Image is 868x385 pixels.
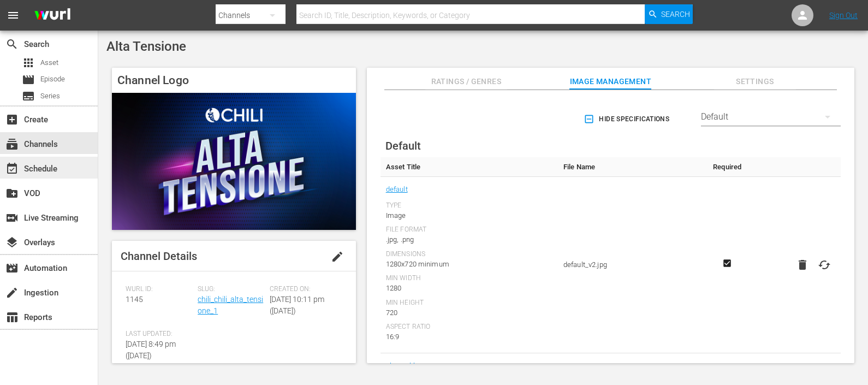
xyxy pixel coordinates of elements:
span: Alta Tensione [106,39,186,54]
span: Search [661,4,690,24]
div: Image [386,210,552,221]
span: Overlays [5,236,19,249]
div: 1280 [386,283,552,294]
span: Ingestion [5,286,19,299]
span: menu [7,9,20,22]
span: Episode [40,74,65,85]
span: Last Updated: [126,330,192,339]
span: Series [40,91,60,102]
span: Image Management [569,75,651,88]
span: [DATE] 8:49 pm ([DATE]) [126,340,176,360]
span: Wurl ID: [126,285,192,294]
button: Hide Specifications [581,104,674,134]
span: Hide Specifications [586,114,669,125]
div: Type [386,202,552,210]
span: Create [5,113,19,126]
div: File Format [386,226,552,234]
span: Slug: [198,285,264,294]
a: chili_chili_alta_tensione_1 [198,295,263,315]
span: Automation [5,262,19,275]
span: Episode [22,73,35,86]
div: 1280x720 minimum [386,259,552,270]
a: default [386,182,408,197]
span: Search [5,38,19,51]
span: [DATE] 10:11 pm ([DATE]) [270,295,324,315]
span: Settings [714,75,796,88]
div: .jpg, .png [386,234,552,245]
span: Series [22,90,35,103]
span: Live Streaming [5,211,19,224]
div: Aspect Ratio [386,323,552,331]
span: Asset [22,56,35,69]
div: Dimensions [386,250,552,259]
span: Reports [5,311,19,324]
a: Sign Out [829,11,858,20]
button: Search [645,4,693,24]
span: Default [385,139,421,152]
span: 1145 [126,295,143,304]
th: Asset Title [381,157,558,177]
span: Channels [5,138,19,151]
div: Min Height [386,299,552,307]
img: Alta Tensione [112,93,356,230]
div: 16:9 [386,331,552,342]
span: Ratings / Genres [425,75,507,88]
span: edit [331,250,344,263]
span: Created On: [270,285,336,294]
span: event_available [5,162,19,175]
span: Channel Details [121,250,197,263]
th: File Name [558,157,708,177]
a: channel-bug [386,359,425,373]
div: Default [701,102,841,132]
span: create_new_folder [5,187,19,200]
img: ans4CAIJ8jUAAAAAAAAAAAAAAAAAAAAAAAAgQb4GAAAAAAAAAAAAAAAAAAAAAAAAJMjXAAAAAAAAAAAAAAAAAAAAAAAAgAT5G... [26,3,79,28]
span: Asset [40,57,58,68]
svg: Required [721,258,734,268]
h4: Channel Logo [112,68,356,93]
div: 720 [386,307,552,318]
div: Min Width [386,274,552,283]
th: Required [708,157,747,177]
button: edit [324,244,350,270]
td: default_v2.jpg [558,177,708,353]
